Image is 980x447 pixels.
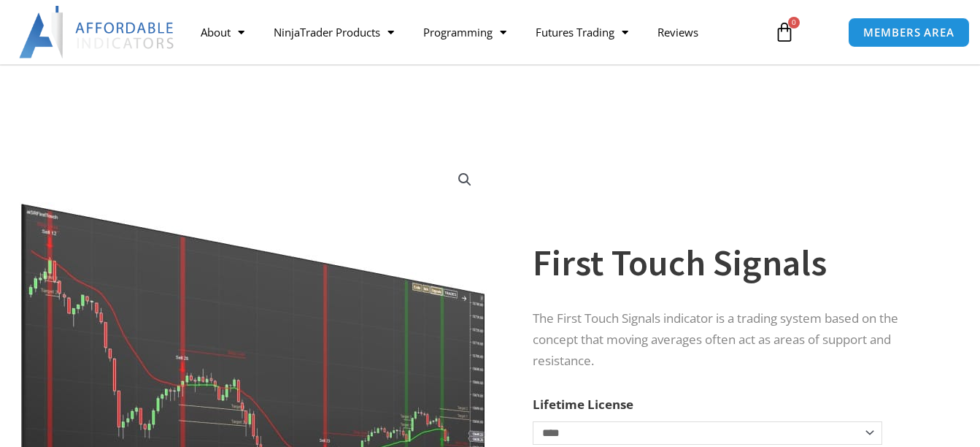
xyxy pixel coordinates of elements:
h1: First Touch Signals [533,237,944,289]
span: 0 [788,17,800,28]
a: NinjaTrader Products [259,15,409,49]
a: 0 [752,11,817,53]
label: Lifetime License [533,396,633,413]
a: Futures Trading [521,15,643,49]
a: Reviews [643,15,713,49]
nav: Menu [186,15,765,49]
a: MEMBERS AREA [848,18,970,47]
a: Programming [409,15,521,49]
p: The First Touch Signals indicator is a trading system based on the concept that moving averages o... [533,308,944,372]
img: LogoAI | Affordable Indicators – NinjaTrader [19,6,176,58]
a: About [186,15,259,49]
a: View full-screen image gallery [452,167,478,193]
span: MEMBERS AREA [863,27,954,38]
